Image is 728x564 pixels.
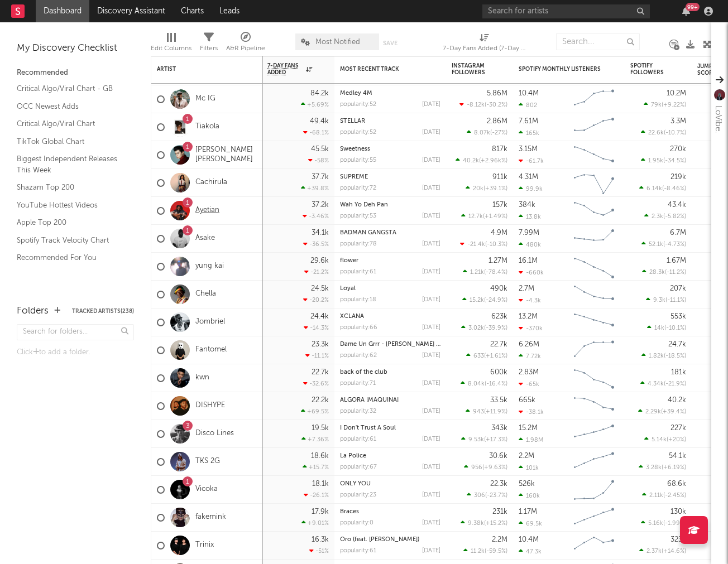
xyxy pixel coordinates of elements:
[467,242,485,248] span: -21.4k
[491,229,507,237] div: 4.9M
[519,229,539,237] div: 7.99M
[17,153,123,176] a: Biggest Independent Releases This Week
[312,369,329,376] div: 22.7k
[17,66,134,80] div: Recommended
[519,269,544,276] div: -660k
[640,380,686,387] div: ( )
[490,397,507,404] div: 33.5k
[310,90,329,97] div: 84.2k
[303,240,329,248] div: -36.5 %
[301,408,329,415] div: +69.5 %
[569,141,619,169] svg: Chart title
[195,513,226,522] a: fakemink
[519,353,541,360] div: 7.72k
[670,285,686,292] div: 207k
[340,481,371,487] a: ONLY YOU
[470,269,484,276] span: 1.21k
[452,62,491,76] div: Instagram Followers
[686,3,700,11] div: 99 +
[308,157,329,164] div: -58 %
[663,409,684,415] span: +39.4 %
[311,146,329,153] div: 45.5k
[463,158,479,164] span: 40.2k
[312,229,329,237] div: 34.1k
[340,269,376,275] div: popularity: 61
[340,341,458,348] a: Dame Un Grrr - [PERSON_NAME] Version
[315,38,360,46] span: Most Notified
[340,314,440,320] div: XCLANA
[647,324,686,331] div: ( )
[670,118,686,125] div: 3.3M
[670,425,686,432] div: 227k
[667,90,686,97] div: 10.2M
[340,258,358,264] a: flower
[340,157,376,163] div: popularity: 55
[569,281,619,308] svg: Chart title
[665,214,684,220] span: -5.82 %
[668,397,686,404] div: 40.2k
[668,437,684,443] span: +20 %
[226,42,265,55] div: A&R Pipeline
[17,199,123,211] a: YouTube Hottest Videos
[569,392,619,420] svg: Chart title
[340,397,399,403] a: ALGORA [MAQUINA]
[195,122,219,132] a: Tiakola
[487,118,507,125] div: 2.86M
[641,352,686,359] div: ( )
[482,4,650,18] input: Search for artists
[340,453,366,459] a: La Police
[422,269,440,275] div: [DATE]
[492,201,507,209] div: 157k
[473,353,484,359] span: 633
[340,230,396,236] a: BADMAN GANGSTA
[569,85,619,113] svg: Chart title
[486,409,506,415] span: +11.9 %
[304,268,329,276] div: -21.2 %
[422,408,440,414] div: [DATE]
[301,185,329,192] div: +39.8 %
[487,90,507,97] div: 5.86M
[630,62,669,76] div: Spotify Followers
[649,242,663,248] span: 52.1k
[664,186,684,192] span: -8.46 %
[303,380,329,387] div: -32.6 %
[195,345,227,355] a: Fantomel
[340,509,359,515] a: Braces
[519,185,543,192] div: 99.9k
[641,157,686,164] div: ( )
[667,297,684,303] span: -11.1 %
[17,118,123,130] a: Critical Algo/Viral Chart
[473,409,484,415] span: 943
[667,269,684,276] span: -11.2 %
[653,297,665,303] span: 9.3k
[519,66,602,73] div: Spotify Monthly Listeners
[519,213,541,220] div: 13.8k
[665,130,684,136] span: -10.7 %
[519,325,543,332] div: -370k
[340,129,376,136] div: popularity: 52
[226,28,265,60] div: A&R Pipeline
[670,313,686,320] div: 553k
[301,101,329,108] div: +5.69 %
[670,229,686,237] div: 6.7M
[151,42,191,55] div: Edit Columns
[195,373,209,383] a: kwn
[519,157,544,165] div: -61.7k
[422,241,440,247] div: [DATE]
[17,83,123,95] a: Critical Algo/Viral Chart - GB
[340,369,440,375] div: back of the club
[301,436,329,443] div: +7.36 %
[422,213,440,219] div: [DATE]
[340,425,396,431] a: I Don't Trust A Soul
[519,257,538,264] div: 16.1M
[422,102,440,108] div: [DATE]
[639,185,686,192] div: ( )
[200,28,218,60] div: Filters
[638,408,686,415] div: ( )
[467,102,485,108] span: -8.12k
[195,485,218,494] a: Vicoka
[519,380,539,388] div: -65k
[456,157,507,164] div: ( )
[569,169,619,197] svg: Chart title
[422,185,440,191] div: [DATE]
